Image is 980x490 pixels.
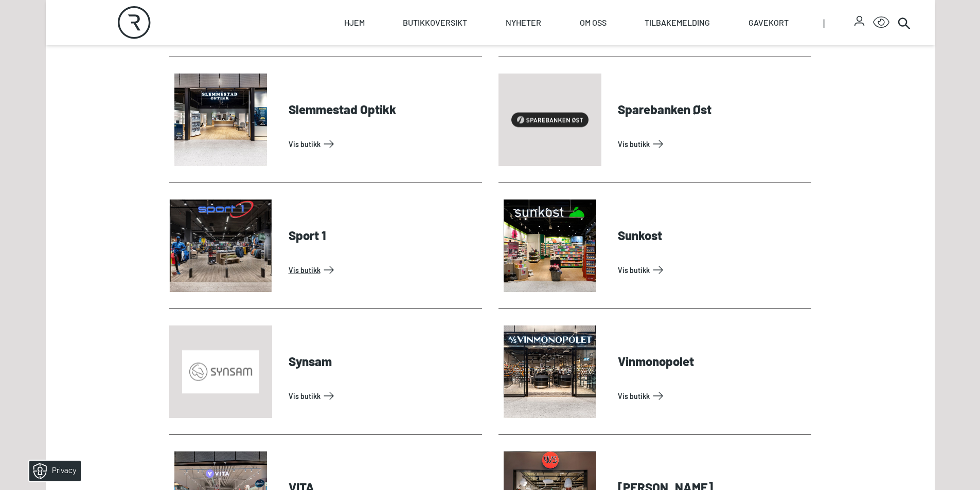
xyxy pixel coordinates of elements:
a: Vis Butikk: Sunkost [618,262,807,278]
a: Vis Butikk: Vinmonopolet [618,388,807,404]
a: Vis Butikk: Sparebanken Øst [618,136,807,152]
a: Vis Butikk: Sport 1 [289,262,478,278]
a: Vis Butikk: Synsam [289,388,478,404]
button: Open Accessibility Menu [873,14,889,31]
iframe: Manage Preferences [10,457,94,485]
a: Vis Butikk: Slemmestad Optikk [289,136,478,152]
